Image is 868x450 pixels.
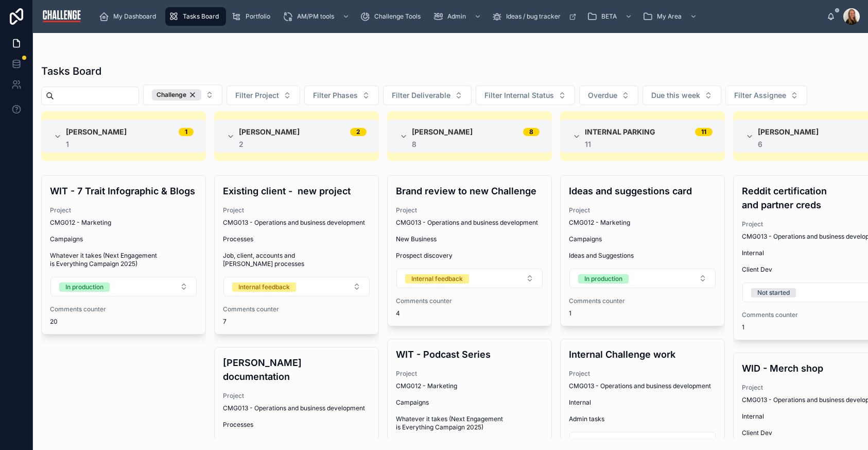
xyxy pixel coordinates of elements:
[246,12,270,21] span: Portfolio
[113,12,156,21] span: My Dashboard
[396,206,543,214] span: Project
[489,7,582,26] a: Ideas / bug tracker
[396,370,543,378] span: Project
[569,398,716,407] span: Internal
[227,86,300,105] button: Select Button
[143,85,222,105] button: Select Button
[412,127,473,137] span: [PERSON_NAME]
[657,12,682,21] span: My Area
[725,86,807,105] button: Select Button
[41,64,101,78] h1: Tasks Board
[223,235,370,243] span: Processes
[50,318,197,326] span: 20
[569,415,716,423] span: Admin tasks
[734,90,786,101] span: Filter Assignee
[66,140,194,148] div: 1
[758,127,819,137] span: [PERSON_NAME]
[579,86,638,105] button: Select Button
[584,7,637,26] a: BETA
[304,86,379,105] button: Select Button
[228,7,277,26] a: Portfolio
[396,235,543,243] span: New Business
[235,90,279,101] span: Filter Project
[223,252,370,268] span: Job, client, accounts and [PERSON_NAME] processes
[357,7,428,26] a: Challenge Tools
[280,7,355,26] a: AM/PM tools
[396,309,543,318] span: 4
[238,282,290,292] div: Internal feedback
[757,288,790,297] div: Not started
[396,382,457,390] span: CMG012 - Marketing
[214,175,379,335] a: Existing client - new projectProjectCMG013 - Operations and business developmentProcessesJob, cli...
[569,219,630,227] span: CMG012 - Marketing
[569,252,716,260] span: Ideas and Suggestions
[601,12,617,21] span: BETA
[387,175,552,326] a: Brand review to new ChallengeProjectCMG013 - Operations and business developmentNew BusinessProsp...
[374,12,421,21] span: Challenge Tools
[569,382,711,390] span: CMG013 - Operations and business development
[529,128,533,136] div: 8
[183,12,219,21] span: Tasks Board
[313,90,358,101] span: Filter Phases
[223,219,365,227] span: CMG013 - Operations and business development
[65,282,103,292] div: In production
[569,184,716,198] h4: Ideas and suggestions card
[585,127,655,137] span: Internal Parking
[383,86,472,105] button: Select Button
[396,219,538,227] span: CMG013 - Operations and business development
[396,398,543,407] span: Campaigns
[396,269,543,288] button: Select Button
[50,235,197,243] span: Campaigns
[239,140,367,148] div: 2
[223,206,370,214] span: Project
[297,12,334,21] span: AM/PM tools
[588,90,617,101] span: Overdue
[569,206,716,214] span: Project
[396,297,543,305] span: Comments counter
[223,277,370,296] button: Select Button
[50,277,197,296] button: Select Button
[356,128,360,136] div: 2
[484,90,554,101] span: Filter Internal Status
[96,7,163,26] a: My Dashboard
[50,305,197,313] span: Comments counter
[396,347,543,361] h4: WIT - Podcast Series
[223,318,370,326] span: 7
[430,7,487,26] a: Admin
[569,297,716,305] span: Comments counter
[560,175,725,326] a: Ideas and suggestions cardProjectCMG012 - MarketingCampaignsIdeas and SuggestionsSelect ButtonCom...
[152,89,201,101] button: Unselect 4
[239,127,300,137] span: [PERSON_NAME]
[584,274,622,284] div: In production
[223,421,370,429] span: Processes
[223,404,365,412] span: CMG013 - Operations and business development
[396,252,543,260] span: Prospect discovery
[569,269,716,288] button: Select Button
[701,128,706,136] div: 11
[50,252,197,268] span: Whatever it takes (Next Engagement is Everything Campaign 2025)
[476,86,575,105] button: Select Button
[91,5,827,28] div: scrollable content
[50,206,197,214] span: Project
[223,392,370,400] span: Project
[412,140,540,148] div: 8
[447,12,466,21] span: Admin
[651,90,700,101] span: Due this week
[41,8,82,25] img: App logo
[223,305,370,313] span: Comments counter
[569,235,716,243] span: Campaigns
[223,356,370,384] h4: [PERSON_NAME] documentation
[165,7,226,26] a: Tasks Board
[396,184,543,198] h4: Brand review to new Challenge
[506,12,561,21] span: Ideas / bug tracker
[569,370,716,378] span: Project
[185,128,187,136] div: 1
[41,175,206,335] a: WIT - 7 Trait Infographic & BlogsProjectCMG012 - MarketingCampaignsWhatever it takes (Next Engage...
[66,127,127,137] span: [PERSON_NAME]
[569,309,716,318] span: 1
[50,219,111,227] span: CMG012 - Marketing
[411,274,463,284] div: Internal feedback
[50,184,197,198] h4: WIT - 7 Trait Infographic & Blogs
[585,140,713,148] div: 11
[396,415,543,431] span: Whatever it takes (Next Engagement is Everything Campaign 2025)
